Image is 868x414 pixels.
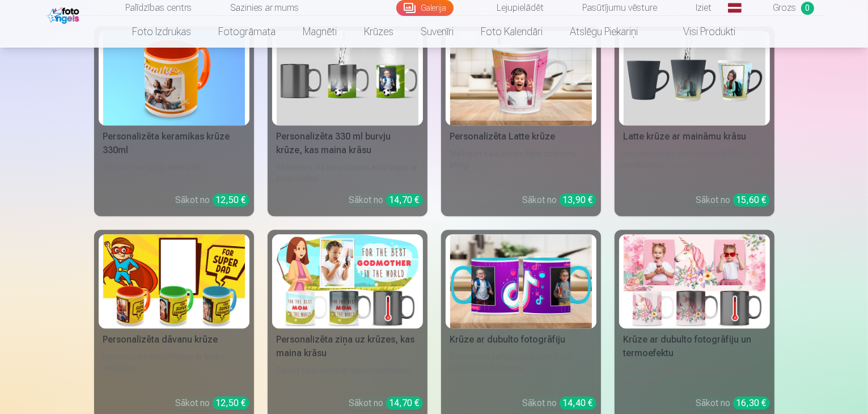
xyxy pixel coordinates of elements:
a: Magnēti [290,16,351,48]
div: Sāciet savu dienu ar īpašu novēlējumu [272,365,423,387]
div: Pievienojiet savam rītam jautrības pieskārienu [619,148,770,184]
div: Krūze ar dubulto fotogrāfiju [446,333,596,347]
span: 0 [801,2,814,15]
div: Sākot no [523,193,596,207]
img: Krūze ar dubulto fotogrāfiju un termoefektu [624,234,765,329]
a: Visi produkti [652,16,750,48]
a: Foto kalendāri [468,16,557,48]
a: Personalizēta 330 ml burvju krūze, kas maina krāsuPersonalizēta 330 ml burvju krūze, kas maina kr... [268,26,427,216]
div: Sākot no [696,193,770,207]
div: Skatieties, kā atmiņas atdzīvojas ar katru malku [619,365,770,387]
img: Latte krūze ar maināmu krāsu [624,31,765,125]
div: Sākot no [176,396,249,410]
img: Personalizēta keramikas krūze 330ml [103,31,245,125]
div: Personalizēta keramikas krūze 330ml [99,130,249,157]
div: Latte krūze ar maināmu krāsu [619,130,770,143]
img: Personalizēta Latte krūze [450,31,592,125]
div: Krūze ar dubulto fotogrāfiju un termoefektu [619,333,770,360]
div: Pārsteidziet savu mīļotos ar īpašu vēstījumu [99,351,249,387]
a: Krūzes [351,16,408,48]
a: Personalizēta keramikas krūze 330mlPersonalizēta keramikas krūze 330mlBaudiet rīta kafiju savā st... [94,26,254,216]
div: Sākot no [696,396,770,410]
img: Krūze ar dubulto fotogrāfiju [450,234,592,329]
div: Baudiet rīta kafiju savā stilā [99,162,249,184]
a: Suvenīri [408,16,468,48]
div: Personalizēta dāvanu krūze [99,333,249,347]
div: Dzeriet rīta kafiju un baudiet divas iecienītākās atmiņas [446,351,596,387]
div: 15,60 € [733,193,770,206]
div: Personalizēta ziņa uz krūzes, kas maina krāsu [272,333,423,360]
a: Fotogrāmata [205,16,290,48]
div: 12,50 € [213,396,249,409]
div: 16,30 € [733,396,770,409]
div: Malkojiet savu iecienītāko dzērienu stilīgi [446,148,596,184]
div: Sākot no [349,396,423,410]
a: Personalizēta Latte krūzePersonalizēta Latte krūzeMalkojiet savu iecienītāko dzērienu stilīgiSāko... [441,26,601,216]
div: Sākot no [523,396,596,410]
span: Grozs [773,1,797,15]
div: 14,70 € [386,396,423,409]
img: /fa1 [48,5,82,24]
a: Foto izdrukas [119,16,205,48]
div: Skatieties, kā jūsu dizains atdzīvojas ar katru malku [272,162,423,184]
a: Latte krūze ar maināmu krāsuLatte krūze ar maināmu krāsuPievienojiet savam rītam jautrības pieskā... [615,26,774,216]
img: Personalizēta ziņa uz krūzes, kas maina krāsu [277,234,418,329]
div: 12,50 € [213,193,249,206]
div: 14,70 € [386,193,423,206]
img: Personalizēta 330 ml burvju krūze, kas maina krāsu [277,31,418,125]
a: Atslēgu piekariņi [557,16,652,48]
div: 14,40 € [560,396,596,409]
div: Personalizēta 330 ml burvju krūze, kas maina krāsu [272,130,423,157]
div: Sākot no [176,193,249,207]
img: Personalizēta dāvanu krūze [103,234,245,329]
div: Personalizēta Latte krūze [446,130,596,143]
div: Sākot no [349,193,423,207]
div: 13,90 € [560,193,596,206]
